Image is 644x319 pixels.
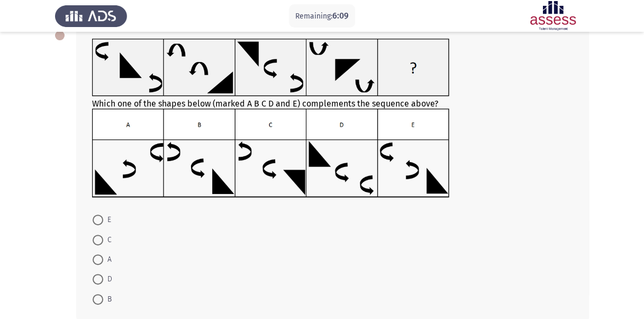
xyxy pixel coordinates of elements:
img: Assessment logo of ASSESS Focus 4 Module Assessment (EN/AR) (Advanced - IB) [517,1,589,31]
span: D [103,273,112,286]
span: 6:09 [332,11,349,21]
img: UkFYYV8wMTlfQi5wbmcxNjkxMjk3Nzk0OTEz.png [92,109,449,198]
span: C [103,234,112,246]
p: Remaining: [295,10,349,23]
span: A [103,253,112,266]
span: E [103,214,111,226]
img: UkFYYV8wMTlfQS5wbmcxNjkxMjk3NzczMTk0.png [92,39,449,96]
img: Assess Talent Management logo [55,1,127,31]
span: B [103,293,112,306]
div: Which one of the shapes below (marked A B C D and E) complements the sequence above? [92,39,573,200]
